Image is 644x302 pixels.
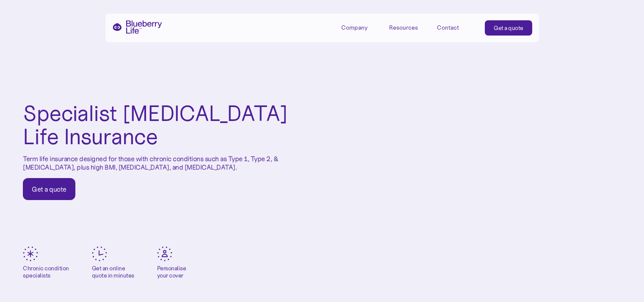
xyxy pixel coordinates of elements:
div: Personalise your cover [157,265,186,279]
div: Company [341,24,368,31]
h1: Specialist [MEDICAL_DATA] Life Insurance [23,102,299,148]
div: Get an online quote in minutes [92,265,134,279]
div: Chronic condition specialists [23,265,69,279]
a: Get a quote [23,178,75,200]
a: Contact [437,20,475,34]
div: Contact [437,24,459,31]
p: Term life insurance designed for those with chronic conditions such as Type 1, Type 2, & [MEDICAL... [23,155,299,171]
div: Get a quote [494,24,523,32]
div: Company [341,20,379,34]
div: Resources [389,20,427,34]
div: Get a quote [32,185,66,193]
a: home [112,20,162,34]
div: Resources [389,24,418,31]
a: Get a quote [485,20,532,36]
